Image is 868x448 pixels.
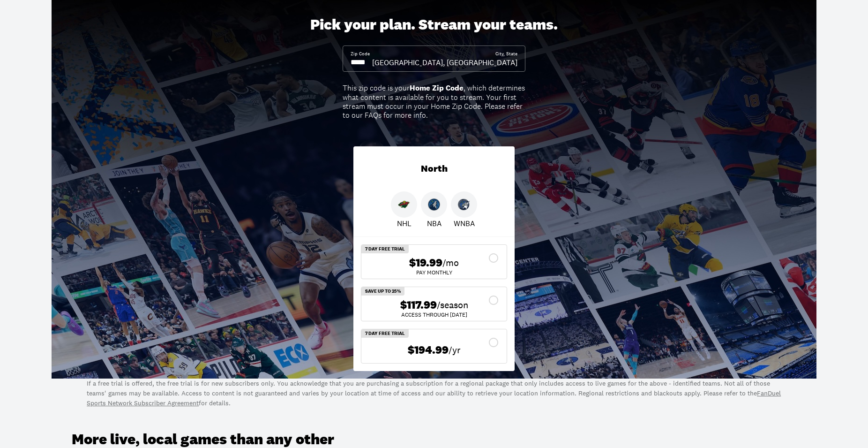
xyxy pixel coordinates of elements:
[343,84,525,120] div: This zip code is your , which determines what content is available for you to stream. Your first ...
[397,218,412,229] p: NHL
[361,287,404,296] div: SAVE UP TO 25%
[87,379,781,408] p: If a free trial is offered, the free trial is for new subscribers only. You acknowledge that you ...
[408,343,449,357] span: $194.99
[310,16,558,34] div: Pick your plan. Stream your teams.
[449,343,461,357] span: /yr
[428,198,440,211] img: Timberwolves
[372,57,517,68] div: [GEOGRAPHIC_DATA], [GEOGRAPHIC_DATA]
[353,146,515,191] div: North
[398,198,410,211] img: Wild
[400,298,437,312] span: $117.99
[369,312,499,318] div: ACCESS THROUGH [DATE]
[458,198,470,211] img: Lynx
[495,51,517,57] div: City, State
[369,270,499,275] div: Pay Monthly
[351,51,370,57] div: Zip Code
[409,256,442,270] span: $19.99
[361,329,409,338] div: 7 Day Free Trial
[442,256,459,269] span: /mo
[410,83,464,93] b: Home Zip Code
[454,218,475,229] p: WNBA
[361,245,409,253] div: 7 Day Free Trial
[437,298,468,311] span: /season
[427,218,441,229] p: NBA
